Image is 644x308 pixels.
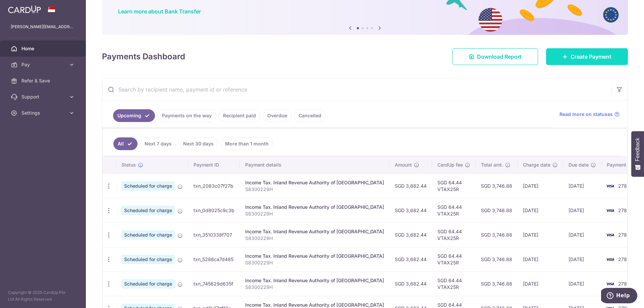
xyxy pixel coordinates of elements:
[21,94,66,100] span: Support
[395,162,412,168] span: Amount
[179,137,218,150] a: Next 30 days
[389,174,432,198] td: SGD 3,682.44
[221,137,273,150] a: More than 1 month
[188,156,240,174] th: Payment ID
[21,61,66,68] span: Pay
[618,256,630,262] span: 2783
[8,5,41,13] img: CardUp
[476,174,518,198] td: SGD 3,746.88
[432,174,476,198] td: SGD 64.44 VTAX25R
[21,77,66,84] span: Refer & Save
[121,255,175,264] span: Scheduled for charge
[603,255,617,263] img: Bank Card
[21,110,66,116] span: Settings
[245,253,384,259] div: Income Tax. Inland Revenue Authority of [GEOGRAPHIC_DATA]
[432,247,476,271] td: SGD 64.44 VTAX25R
[188,174,240,198] td: txn_2083c07f27b
[603,182,617,190] img: Bank Card
[559,111,613,118] span: Read more on statuses
[140,137,176,150] a: Next 7 days
[294,109,326,122] a: Cancelled
[188,198,240,223] td: txn_0d8025c9c3b
[245,210,384,217] p: S8300229H
[245,235,384,242] p: S8300229H
[476,271,518,296] td: SGD 3,746.88
[618,207,630,213] span: 2783
[518,271,563,296] td: [DATE]
[118,8,201,15] a: Learn more about Bank Transfer
[240,156,389,174] th: Payment details
[563,198,601,223] td: [DATE]
[121,230,175,240] span: Scheduled for charge
[121,181,175,191] span: Scheduled for charge
[452,48,538,65] a: Download Report
[11,23,75,30] p: [PERSON_NAME][EMAIL_ADDRESS][DOMAIN_NAME]
[102,79,611,100] input: Search by recipient name, payment id or reference
[245,204,384,210] div: Income Tax. Inland Revenue Authority of [GEOGRAPHIC_DATA]
[635,138,641,161] span: Feedback
[245,186,384,193] p: S8300229H
[113,137,138,150] a: All
[481,162,503,168] span: Total amt.
[518,174,563,198] td: [DATE]
[188,247,240,271] td: txn_5286ca7d485
[603,280,617,288] img: Bank Card
[389,247,432,271] td: SGD 3,682.44
[546,48,628,65] a: Create Payment
[476,223,518,247] td: SGD 3,746.88
[389,198,432,223] td: SGD 3,682.44
[432,271,476,296] td: SGD 64.44 VTAX25R
[437,162,463,168] span: CardUp fee
[432,198,476,223] td: SGD 64.44 VTAX25R
[603,206,617,214] img: Bank Card
[563,271,601,296] td: [DATE]
[121,279,175,289] span: Scheduled for charge
[603,231,617,239] img: Bank Card
[121,206,175,215] span: Scheduled for charge
[563,174,601,198] td: [DATE]
[518,198,563,223] td: [DATE]
[263,109,291,122] a: Overdue
[245,259,384,266] p: S8300229H
[102,51,185,63] h4: Payments Dashboard
[571,53,611,61] span: Create Payment
[245,277,384,284] div: Income Tax. Inland Revenue Authority of [GEOGRAPHIC_DATA]
[476,247,518,271] td: SGD 3,746.88
[121,162,136,168] span: Status
[113,109,155,122] a: Upcoming
[21,45,66,52] span: Home
[476,198,518,223] td: SGD 3,746.88
[389,223,432,247] td: SGD 3,682.44
[219,109,260,122] a: Recipient paid
[618,232,630,238] span: 2783
[518,223,563,247] td: [DATE]
[518,247,563,271] td: [DATE]
[158,109,216,122] a: Payments on the way
[559,111,620,118] a: Read more on statuses
[188,271,240,296] td: txn_745629d635f
[245,228,384,235] div: Income Tax. Inland Revenue Authority of [GEOGRAPHIC_DATA]
[618,281,630,287] span: 2783
[245,284,384,291] p: S8300229H
[188,223,240,247] td: txn_3510338f707
[477,53,522,61] span: Download Report
[245,179,384,186] div: Income Tax. Inland Revenue Authority of [GEOGRAPHIC_DATA]
[389,271,432,296] td: SGD 3,682.44
[631,131,644,177] button: Feedback - Show survey
[432,223,476,247] td: SGD 64.44 VTAX25R
[523,162,550,168] span: Charge date
[563,223,601,247] td: [DATE]
[569,162,589,168] span: Due date
[601,288,637,305] iframe: Opens a widget where you can find more information
[618,183,630,189] span: 2783
[563,247,601,271] td: [DATE]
